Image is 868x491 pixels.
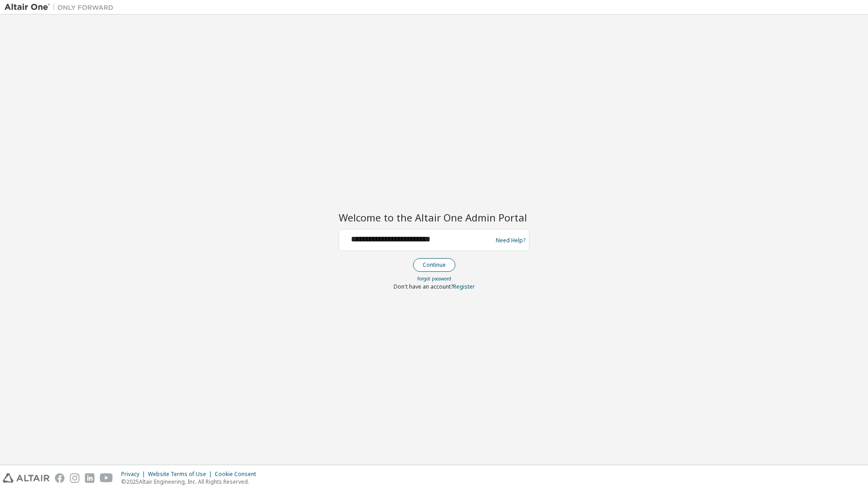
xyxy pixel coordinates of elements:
[413,258,455,272] button: Continue
[70,473,79,483] img: instagram.svg
[215,471,261,478] div: Cookie Consent
[339,211,529,224] h2: Welcome to the Altair One Admin Portal
[496,240,525,241] a: Need Help?
[100,473,113,483] img: youtube.svg
[417,275,451,282] a: Forgot password
[453,283,475,290] a: Register
[3,473,49,483] img: altair_logo.svg
[394,283,453,290] span: Don't have an account?
[121,471,148,478] div: Privacy
[55,473,64,483] img: facebook.svg
[5,3,118,12] img: Altair One
[121,478,261,486] p: © 2025 Altair Engineering, Inc. All Rights Reserved.
[148,471,215,478] div: Website Terms of Use
[85,473,94,483] img: linkedin.svg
